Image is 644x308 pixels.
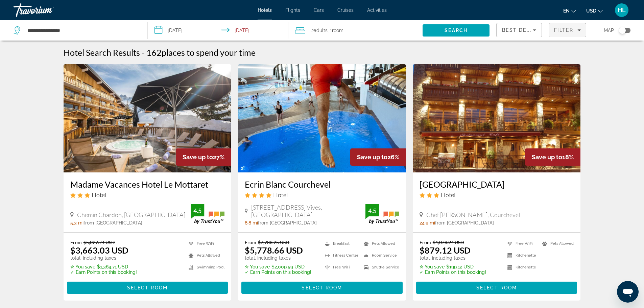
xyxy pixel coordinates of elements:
span: Chef [PERSON_NAME], Courchevel [426,211,520,218]
div: 3 star Hotel [70,191,225,198]
p: total, including taxes [420,255,486,261]
ins: $3,663.03 USD [70,245,128,255]
span: Select Room [476,285,517,290]
p: total, including taxes [70,255,137,261]
div: 18% [525,148,580,166]
button: Search [423,24,490,37]
a: Select Room [67,283,228,290]
a: Cars [314,7,324,13]
ins: $879.12 USD [420,245,471,255]
button: Filters [549,23,586,37]
span: From [245,239,256,245]
span: places to spend your time [162,47,256,57]
button: Change language [563,6,576,16]
h2: 162 [146,47,256,57]
img: Madame Vacances Hotel Le Mottaret [64,64,232,172]
span: Chemin Chardon, [GEOGRAPHIC_DATA] [77,211,185,218]
button: Toggle map [614,27,630,33]
span: Flights [285,7,300,13]
button: Select Room [67,282,228,294]
button: Select Room [241,282,403,294]
p: $1,364.71 USD [70,264,137,269]
li: Free WiFi [321,263,360,271]
li: Breakfast [321,239,360,248]
span: HL [618,7,626,14]
a: Hotels [258,7,272,13]
img: Hotel Le Monal [413,64,581,172]
div: 4.5 [365,207,379,215]
span: Save up to [183,153,213,161]
li: Free WiFi [504,239,539,248]
span: ✮ You save [70,264,95,269]
div: 3 star Hotel [420,191,574,198]
span: Filter [554,27,573,33]
span: Select Room [302,285,342,290]
ins: $5,778.66 USD [245,245,303,255]
span: from [GEOGRAPHIC_DATA] [435,220,494,226]
span: 24.9 mi [420,220,435,226]
a: Select Room [416,283,577,290]
span: [STREET_ADDRESS] Vives, [GEOGRAPHIC_DATA] [251,204,365,218]
span: Hotel [273,191,288,198]
li: Pets Allowed [539,239,574,248]
a: Ecrin Blanc Courchevel [245,179,399,189]
button: Select Room [416,282,577,294]
a: Cruises [337,7,354,13]
div: 4 star Hotel [245,191,399,198]
span: From [420,239,431,245]
h1: Hotel Search Results [64,47,140,57]
span: from [GEOGRAPHIC_DATA] [258,220,317,226]
button: Change currency [586,6,603,16]
del: $1,078.24 USD [433,239,464,245]
span: , 1 [328,26,343,35]
li: Kitchenette [504,263,539,271]
span: USD [586,8,596,14]
li: Pets Allowed [185,251,224,260]
iframe: Bouton de lancement de la fenêtre de messagerie [617,281,639,303]
a: Activities [367,7,387,13]
li: Room Service [360,251,399,260]
img: TrustYou guest rating badge [191,204,224,224]
img: TrustYou guest rating badge [365,204,399,224]
span: ✮ You save [245,264,270,269]
span: 8.8 mi [245,220,258,226]
p: ✓ Earn Points on this booking! [70,269,137,275]
a: [GEOGRAPHIC_DATA] [420,179,574,189]
img: Ecrin Blanc Courchevel [238,64,406,172]
span: Adults [314,28,328,33]
p: $199.12 USD [420,264,486,269]
span: Map [604,26,614,35]
span: from [GEOGRAPHIC_DATA] [84,220,142,226]
li: Kitchenette [504,251,539,260]
span: 2 [311,26,328,35]
div: 26% [350,148,406,166]
span: From [70,239,82,245]
a: Travorium [14,1,81,19]
div: 27% [176,148,231,166]
del: $5,027.74 USD [84,239,115,245]
button: Select check in and out date [148,20,289,41]
span: 5.3 mi [70,220,84,226]
p: total, including taxes [245,255,311,261]
p: ✓ Earn Points on this booking! [420,269,486,275]
span: Best Deals [502,27,537,33]
p: ✓ Earn Points on this booking! [245,269,311,275]
h3: Madame Vacances Hotel Le Mottaret [70,179,225,189]
li: Fitness Center [321,251,360,260]
a: Select Room [241,283,403,290]
li: Free WiFi [185,239,224,248]
span: ✮ You save [420,264,445,269]
span: Search [445,28,468,33]
span: Hotel [92,191,106,198]
li: Shuttle Service [360,263,399,271]
span: Select Room [127,285,168,290]
p: $2,009.59 USD [245,264,311,269]
button: Travelers: 2 adults, 0 children [288,20,423,41]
